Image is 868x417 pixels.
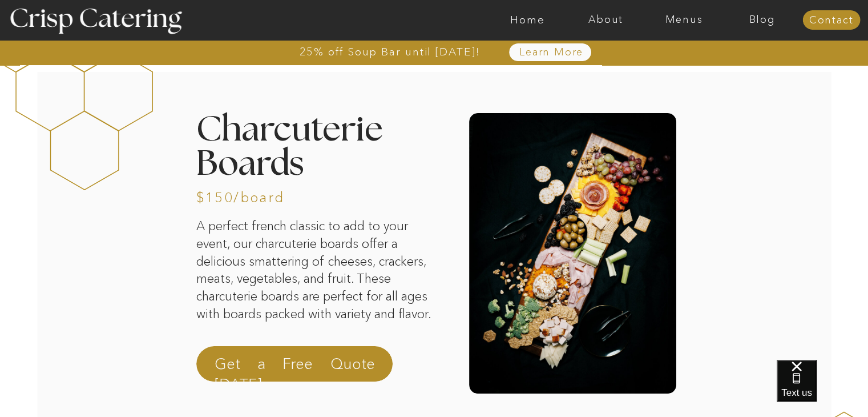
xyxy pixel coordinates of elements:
a: Get a Free Quote [DATE] [215,354,375,381]
iframe: podium webchat widget bubble [777,360,868,417]
a: 25% off Soup Bar until [DATE]! [259,46,522,58]
h3: $150/board [196,191,261,202]
a: Menus [645,14,723,26]
a: Home [488,14,567,26]
h2: Charcuterie Boards [196,113,464,143]
a: Blog [723,14,801,26]
a: Learn More [493,47,610,58]
a: Contact [802,15,860,26]
p: A perfect french classic to add to your event, our charcuterie boards offer a delicious smatterin... [196,218,437,336]
a: About [567,14,645,26]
